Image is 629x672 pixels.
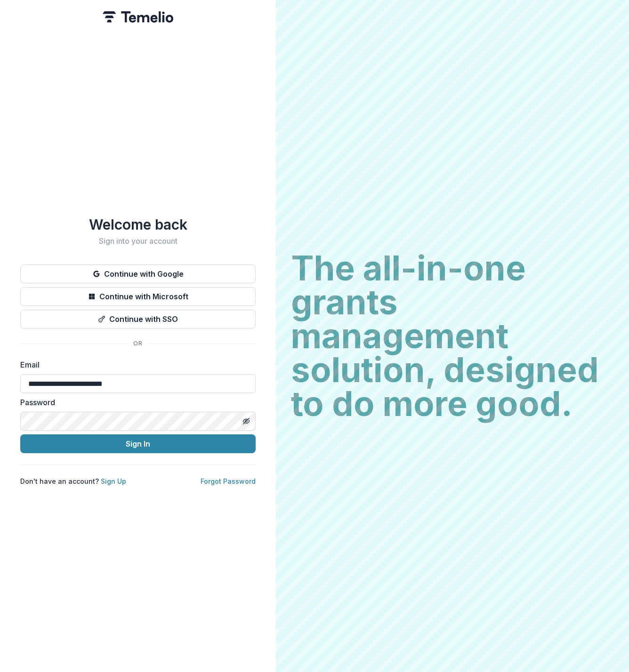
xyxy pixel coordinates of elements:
[103,11,173,23] img: Temelio
[201,477,256,485] a: Forgot Password
[20,397,250,408] label: Password
[20,264,256,283] button: Continue with Google
[239,414,254,429] button: Toggle password visibility
[20,310,256,328] button: Continue with SSO
[20,287,256,306] button: Continue with Microsoft
[20,359,250,370] label: Email
[101,477,126,485] a: Sign Up
[20,476,126,486] p: Don't have an account?
[20,216,256,233] h1: Welcome back
[20,237,256,246] h2: Sign into your account
[20,434,256,453] button: Sign In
